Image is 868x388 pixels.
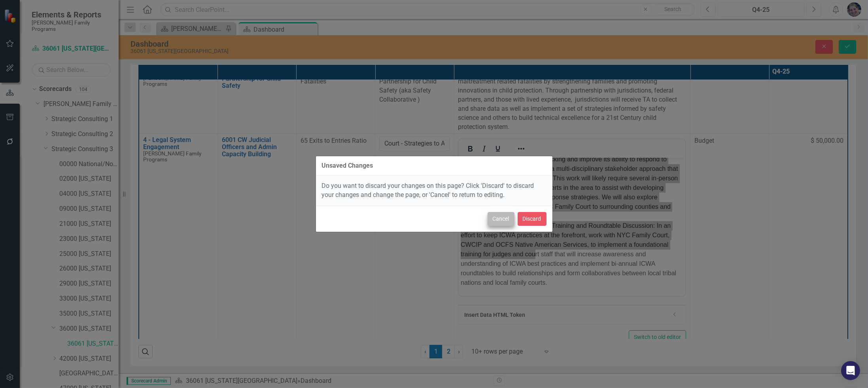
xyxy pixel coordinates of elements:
[841,361,860,380] div: Open Intercom Messenger
[488,212,514,226] button: Cancel
[518,212,547,226] button: Discard
[316,176,552,206] div: Do you want to discard your changes on this page? Click 'Discard' to discard your changes and cha...
[322,162,373,169] div: Unsaved Changes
